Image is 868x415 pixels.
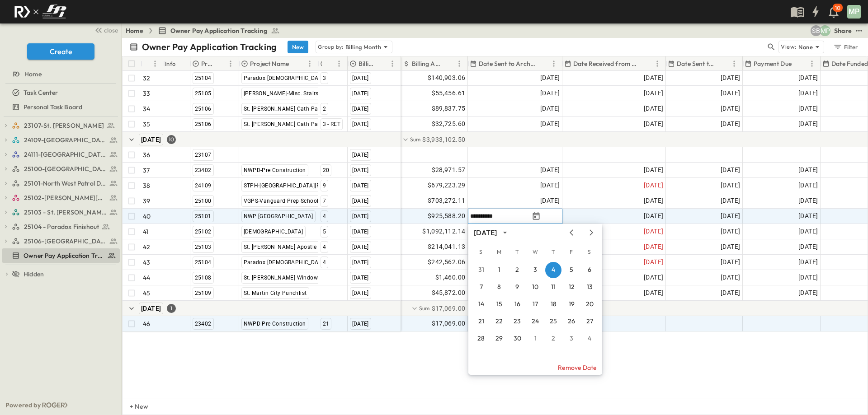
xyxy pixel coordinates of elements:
[195,321,212,327] span: 23402
[644,165,663,175] span: [DATE]
[644,103,663,114] span: [DATE]
[244,228,303,235] span: [DEMOGRAPHIC_DATA]
[324,59,334,69] button: Sort
[143,181,150,190] p: 38
[12,191,118,204] a: 25102-Christ The Redeemer Anglican Church
[644,288,663,298] span: [DATE]
[428,196,465,206] span: $703,272.11
[563,279,580,295] button: 12
[130,402,135,411] p: + New
[352,121,369,127] span: [DATE]
[581,313,598,330] button: 27
[323,228,326,235] span: 5
[846,4,862,19] button: MP
[2,101,118,113] a: Personal Task Board
[444,59,454,69] button: Sort
[24,103,82,112] span: Personal Task Board
[143,89,150,98] p: 33
[143,289,150,298] p: 45
[201,59,213,68] p: Project #
[509,296,525,312] button: 16
[473,262,489,278] button: 31
[563,243,580,261] span: Friday
[244,90,319,97] span: [PERSON_NAME]-Misc. Stairs
[2,176,120,191] div: 25101-North West Patrol Divisiontest
[352,106,369,112] span: [DATE]
[509,313,525,330] button: 23
[540,196,560,206] span: [DATE]
[473,296,489,312] button: 14
[2,191,120,205] div: 25102-Christ The Redeemer Anglican Churchtest
[24,222,99,231] span: 25104 - Paradox Finishout
[195,275,212,281] span: 25108
[721,165,740,175] span: [DATE]
[12,206,118,219] a: 25103 - St. [PERSON_NAME] Phase 2
[2,86,118,99] a: Task Center
[150,58,160,69] button: Menu
[798,119,818,129] span: [DATE]
[573,59,640,68] p: Date Received from Architect
[143,227,148,236] p: 41
[491,296,507,312] button: 15
[2,133,120,147] div: 24109-St. Teresa of Calcutta Parish Halltest
[195,259,212,266] span: 25104
[432,165,466,175] span: $28,971.57
[323,167,330,173] span: 20
[473,243,489,261] span: Sunday
[244,198,335,204] span: VGPS-Vanguard Prep School Aledo
[527,262,543,278] button: 3
[479,59,537,68] p: Date Sent to Architect
[244,182,359,189] span: STPH-[GEOGRAPHIC_DATA][PERSON_NAME]
[163,56,190,71] div: Info
[195,121,212,127] span: 25106
[2,100,120,114] div: Personal Task Boardtest
[798,242,818,252] span: [DATE]
[548,58,559,69] button: Menu
[377,59,387,69] button: Sort
[721,242,740,252] span: [DATE]
[798,165,818,175] span: [DATE]
[644,242,663,252] span: [DATE]
[545,262,561,278] button: 4
[538,59,548,69] button: Sort
[581,296,598,312] button: 20
[754,59,792,68] p: Payment Due
[323,121,341,127] span: 3 - RET
[12,134,118,146] a: 24109-St. Teresa of Calcutta Parish Hall
[167,304,176,313] div: 1
[847,5,861,19] div: MP
[195,182,212,189] span: 24109
[126,26,285,35] nav: breadcrumbs
[831,59,868,68] p: Date Funded
[527,331,543,347] button: 1
[2,234,120,248] div: 25106-St. Andrews Parking Lottest
[721,103,740,114] span: [DATE]
[428,211,465,221] span: $925,588.20
[540,119,560,129] span: [DATE]
[195,198,212,204] span: 25100
[2,162,120,176] div: 25100-Vanguard Prep Schooltest
[798,42,813,51] p: None
[721,211,740,221] span: [DATE]
[540,165,560,175] span: [DATE]
[323,198,326,204] span: 7
[410,135,421,143] p: Sum
[170,26,267,35] span: Owner Pay Application Tracking
[540,180,560,191] span: [DATE]
[12,148,118,161] a: 24111-[GEOGRAPHIC_DATA]
[798,88,818,98] span: [DATE]
[509,331,525,347] button: 30
[143,74,150,83] p: 32
[141,305,161,312] span: [DATE]
[677,59,717,68] p: Date Sent to Owner
[142,41,277,53] p: Owner Pay Application Tracking
[428,257,465,267] span: $242,562.06
[642,59,652,69] button: Sort
[195,290,212,296] span: 25109
[721,119,740,129] span: [DATE]
[165,51,176,76] div: Info
[830,41,861,53] button: Filter
[2,118,120,133] div: 23107-St. [PERSON_NAME]test
[581,262,598,278] button: 6
[781,42,797,52] p: View:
